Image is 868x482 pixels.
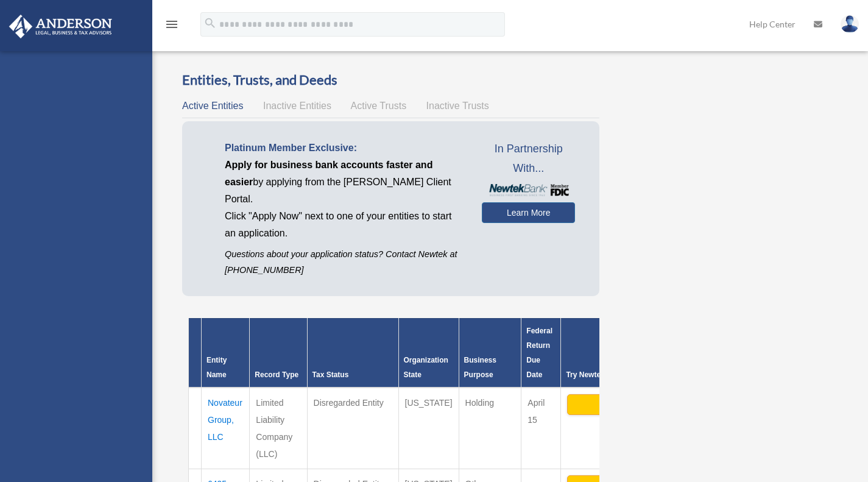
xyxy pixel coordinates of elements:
[164,17,179,32] i: menu
[182,71,599,90] h3: Entities, Trusts, and Deeds
[521,388,561,469] td: April 15
[225,157,464,208] p: by applying from the [PERSON_NAME] Client Portal.
[567,394,686,415] button: Apply Now
[398,388,459,469] td: [US_STATE]
[250,388,307,469] td: Limited Liability Company (LLC)
[307,388,398,469] td: Disregarded Entity
[225,208,464,242] p: Click "Apply Now" next to one of your entities to start an application.
[164,21,179,32] a: menu
[566,367,687,382] div: Try Newtek Bank
[250,318,307,388] th: Record Type
[426,101,489,111] span: Inactive Trusts
[5,15,116,38] img: Anderson Advisors Platinum Portal
[521,318,561,388] th: Federal Return Due Date
[225,160,432,187] span: Apply for business bank accounts faster and easier
[182,101,243,111] span: Active Entities
[482,202,575,223] a: Learn More
[307,318,398,388] th: Tax Status
[488,184,569,196] img: NewtekBankLogoSM.png
[203,16,217,30] i: search
[482,140,575,178] span: In Partnership With...
[225,140,464,157] p: Platinum Member Exclusive:
[202,318,250,388] th: Entity Name
[202,388,250,469] td: Novateur Group, LLC
[841,15,859,33] img: User Pic
[263,101,331,111] span: Inactive Entities
[351,101,407,111] span: Active Trusts
[398,318,459,388] th: Organization State
[459,318,521,388] th: Business Purpose
[459,388,521,469] td: Holding
[225,247,464,277] p: Questions about your application status? Contact Newtek at [PHONE_NUMBER]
